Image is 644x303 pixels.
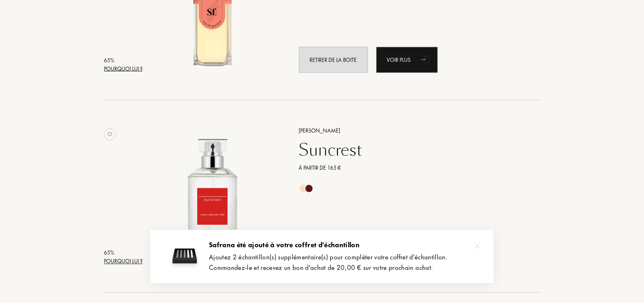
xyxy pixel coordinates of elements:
div: 65 % [104,249,143,257]
div: Safran a été ajouté à votre coffret d'échantillon [209,240,482,250]
div: Pourquoi lui ? [104,257,143,266]
a: À partir de 165 € [293,164,528,172]
img: cross.svg [475,243,480,249]
img: Suncrest Ulrich Lang [145,125,280,260]
div: Ajoutez 2 échantillon(s) supplémentaire(s) pour compléter votre coffret d'échantillon. Commandez-... [209,252,482,273]
a: [PERSON_NAME] [293,126,528,135]
img: no_like_p.png [104,128,116,141]
a: Suncrest Ulrich Lang [145,116,287,275]
div: Voir plus [376,47,438,73]
div: Retirer de la boite [299,47,368,73]
div: Pourquoi lui ? [104,65,143,73]
img: sample box 3 [168,240,201,272]
a: Suncrest [293,140,528,160]
div: animation [418,51,434,67]
a: Voir plusanimation [376,47,438,73]
div: 65 % [104,56,143,65]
